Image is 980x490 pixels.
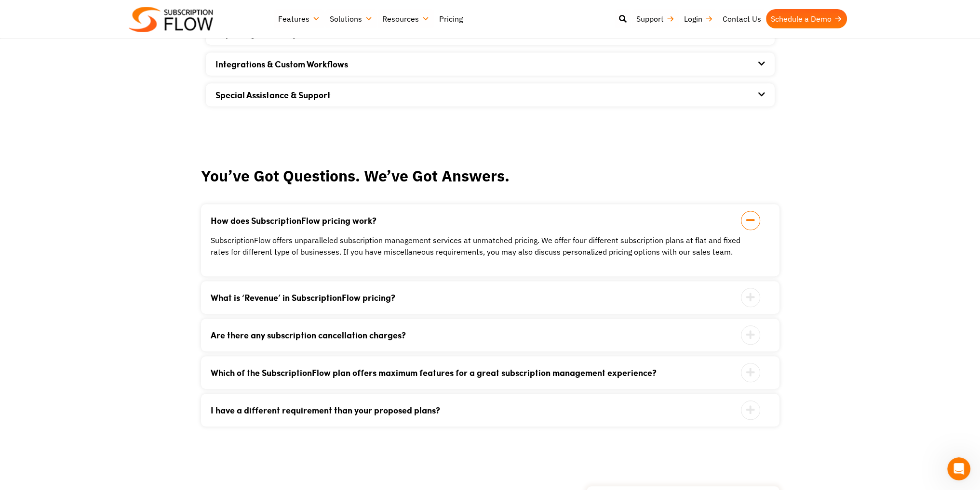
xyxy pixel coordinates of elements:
div: Special Assistance & Support [215,83,765,106]
iframe: Intercom live chat [947,457,970,480]
div: How does SubscriptionFlow pricing work? [211,225,746,258]
a: What is ‘Revenue’ in SubscriptionFlow pricing? [211,293,746,302]
a: Pricing [434,9,468,28]
h2: You’ve Got Questions. We’ve Got Answers. [201,167,779,185]
a: Resources [377,9,434,28]
a: How does SubscriptionFlow pricing work? [211,216,746,225]
a: Contact Us [718,9,766,28]
a: Are there any subscription cancellation charges? [211,331,746,339]
div: Integrations & Custom Workflows [215,52,765,76]
a: I have a different requirement than your proposed plans? [211,406,746,414]
img: Subscriptionflow [129,7,213,32]
a: Solutions [325,9,377,28]
a: Special Assistance & Support [215,89,331,101]
a: Schedule a Demo [766,9,847,28]
a: Features [273,9,325,28]
a: Integrations & Custom Workflows [215,58,348,70]
a: Which of the SubscriptionFlow plan offers maximum features for a great subscription management ex... [211,368,746,377]
p: SubscriptionFlow offers unparalleled subscription management services at unmatched pricing. We of... [211,234,746,258]
a: Support [631,9,679,28]
a: Login [679,9,718,28]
